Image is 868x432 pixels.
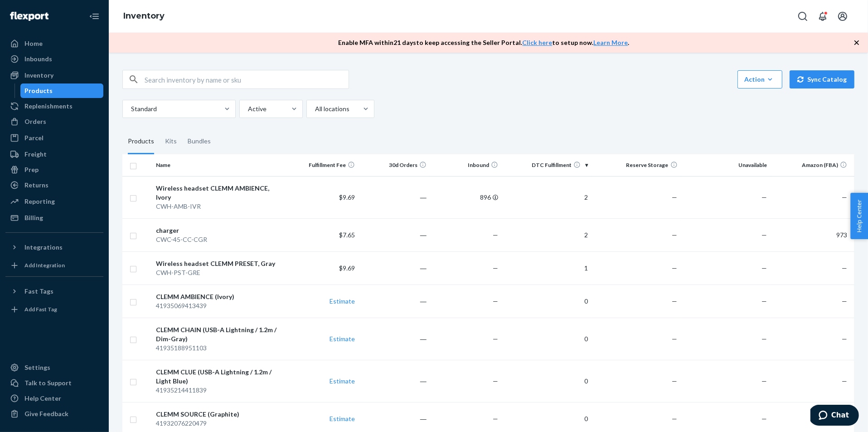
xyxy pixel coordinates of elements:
div: Products [128,129,154,154]
input: All locations [314,104,315,113]
div: CLEMM CLUE (USB-A Lightning / 1.2m / Light Blue) [156,368,283,386]
button: Close Navigation [85,7,103,25]
td: ― [359,360,430,402]
a: Add Fast Tag [5,302,103,317]
a: Estimate [330,415,355,422]
span: — [761,377,767,385]
a: Add Integration [5,258,103,273]
span: — [493,297,498,305]
td: ― [359,176,430,218]
button: Integrations [5,240,103,255]
span: — [842,297,847,305]
div: Inventory [24,71,53,80]
div: CWH-PST-GRE [156,268,283,277]
div: CWC-45-CC-CGR [156,235,283,244]
td: ― [359,218,430,251]
input: Active [247,104,248,113]
span: — [672,231,678,239]
input: Search inventory by name or sku [145,70,349,88]
a: Help Center [5,391,103,406]
a: Replenishments [5,99,103,113]
div: Prep [24,165,39,174]
a: Freight [5,147,103,162]
span: — [493,231,498,239]
span: — [761,415,767,422]
a: Products [20,83,104,98]
div: Reporting [24,197,55,206]
a: Prep [5,162,103,177]
a: Estimate [330,335,355,343]
td: 0 [502,318,592,360]
th: Amazon (FBA) [771,154,854,176]
a: Settings [5,360,103,375]
div: Talk to Support [24,378,72,388]
th: Unavailable [681,154,771,176]
a: Home [5,36,103,51]
div: Wireless headset CLEMM PRESET, Gray [156,259,283,268]
a: Parcel [5,131,103,145]
input: Standard [130,104,131,113]
th: Fulfillment Fee [287,154,359,176]
button: Talk to Support [5,376,103,390]
span: — [493,335,498,343]
td: ― [359,285,430,318]
button: Open Search Box [794,7,812,25]
span: $7.65 [339,231,355,239]
div: CLEMM SOURCE (Graphite) [156,410,283,419]
div: Bundles [188,129,211,154]
span: Help Center [850,193,868,239]
span: — [842,377,847,385]
span: — [493,264,498,272]
div: Returns [24,181,48,190]
div: Replenishments [24,102,73,111]
p: Enable MFA within 21 days to keep accessing the Seller Portal. to setup now. . [339,38,630,47]
th: Reserve Storage [592,154,681,176]
td: 2 [502,176,592,218]
button: Open account menu [834,7,852,25]
td: 2 [502,218,592,251]
td: 0 [502,285,592,318]
span: — [493,377,498,385]
button: Sync Catalog [790,70,854,88]
button: Give Feedback [5,407,103,421]
div: 41932076220479 [156,419,283,428]
div: Products [25,86,53,95]
div: Wireless headset CLEMM AMBIENCE, Ivory [156,184,283,202]
div: Give Feedback [24,409,68,418]
span: — [761,264,767,272]
span: — [842,264,847,272]
div: Add Fast Tag [24,305,57,313]
span: — [672,377,678,385]
div: Home [24,39,43,48]
td: 973 [771,218,854,251]
div: Help Center [24,394,61,403]
span: — [672,335,678,343]
a: Click here [523,39,553,46]
span: — [761,297,767,305]
div: 41935188951103 [156,344,283,353]
span: — [842,335,847,343]
span: — [761,193,767,201]
button: Action [737,70,782,88]
div: Settings [24,363,50,372]
span: — [761,231,767,239]
div: 41935069413439 [156,301,283,310]
ol: breadcrumbs [116,3,172,29]
img: Flexport logo [10,12,48,21]
div: Integrations [24,243,63,252]
div: Orders [24,117,46,126]
span: — [672,297,678,305]
span: — [761,335,767,343]
span: — [672,193,678,201]
td: ― [359,318,430,360]
th: Inbound [430,154,502,176]
div: CLEMM CHAIN (USB-A Lightning / 1.2m / Dim-Gray) [156,325,283,344]
div: Parcel [24,133,44,142]
div: Freight [24,150,47,159]
a: Learn More [594,39,628,46]
a: Estimate [330,297,355,305]
a: Inbounds [5,52,103,66]
td: 0 [502,360,592,402]
a: Billing [5,211,103,225]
